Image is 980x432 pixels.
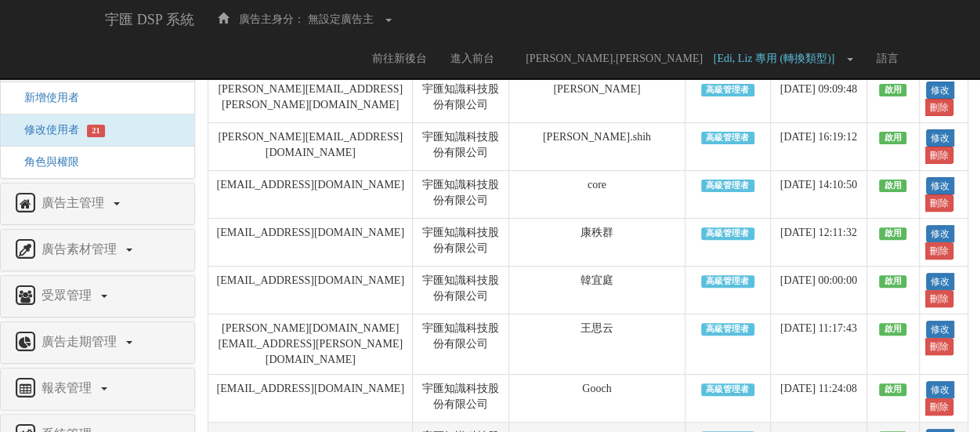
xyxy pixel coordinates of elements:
span: 啟用 [879,84,906,96]
a: 修改使用者 [13,124,79,136]
span: 受眾管理 [38,289,99,302]
td: 宇匯知識科技股份有限公司 [413,314,509,375]
td: 康秩群 [508,219,685,267]
td: [DATE] 00:00:00 [770,267,866,314]
a: [PERSON_NAME].[PERSON_NAME] [Edi, Liz 專用 (轉換類型)] [506,39,865,78]
td: [EMAIL_ADDRESS][DOMAIN_NAME] [208,267,413,314]
a: 刪除 [925,290,953,307]
td: [DATE] 09:09:48 [770,75,866,123]
td: 宇匯知識科技股份有限公司 [413,123,509,171]
td: 宇匯知識科技股份有限公司 [413,375,509,423]
span: 高級管理者 [701,180,754,192]
a: 刪除 [925,99,953,116]
span: 啟用 [879,323,906,336]
span: 廣告素材管理 [38,242,125,256]
td: [DATE] 11:17:43 [770,314,866,375]
a: 修改 [926,321,954,338]
td: [EMAIL_ADDRESS][DOMAIN_NAME] [208,375,413,423]
span: [PERSON_NAME].[PERSON_NAME] [518,53,711,64]
a: 刪除 [925,398,953,416]
span: 廣告走期管理 [38,335,125,348]
a: 廣告素材管理 [13,238,183,263]
span: 高級管理者 [701,383,754,396]
td: [PERSON_NAME].shih [508,123,685,171]
span: 21 [87,125,105,137]
span: 高級管理者 [701,132,754,144]
span: 啟用 [879,275,906,288]
span: 廣告主身分： [239,13,305,25]
td: [PERSON_NAME][EMAIL_ADDRESS][DOMAIN_NAME] [208,123,413,171]
td: core [508,171,685,219]
span: 高級管理者 [701,227,754,240]
a: 廣告走期管理 [13,330,183,355]
a: 前往新後台 [360,39,439,78]
a: 修改 [926,273,954,290]
span: 廣告主管理 [38,196,112,209]
td: 王思云 [508,314,685,375]
td: [DATE] 12:11:32 [770,219,866,267]
td: [PERSON_NAME][DOMAIN_NAME][EMAIL_ADDRESS][PERSON_NAME][DOMAIN_NAME] [208,314,413,375]
td: [EMAIL_ADDRESS][DOMAIN_NAME] [208,219,413,267]
td: 韓宜庭 [508,267,685,314]
a: 新增使用者 [13,92,79,103]
span: 啟用 [879,227,906,240]
a: 修改 [926,225,954,242]
td: [PERSON_NAME][EMAIL_ADDRESS][PERSON_NAME][DOMAIN_NAME] [208,75,413,123]
span: 啟用 [879,180,906,192]
td: [DATE] 11:24:08 [770,375,866,423]
a: 刪除 [925,147,953,164]
a: 刪除 [925,242,953,260]
span: 報表管理 [38,381,99,394]
a: 修改 [926,177,954,194]
td: 宇匯知識科技股份有限公司 [413,219,509,267]
td: Gooch [508,375,685,423]
td: [DATE] 16:19:12 [770,123,866,171]
a: 刪除 [925,338,953,355]
a: 修改 [926,82,954,99]
a: 廣告主管理 [13,191,183,216]
a: 修改 [926,381,954,398]
a: 報表管理 [13,376,183,401]
a: 受眾管理 [13,284,183,309]
td: 宇匯知識科技股份有限公司 [413,75,509,123]
span: [Edi, Liz 專用 (轉換類型)] [714,53,843,64]
td: [PERSON_NAME] [508,75,685,123]
span: 啟用 [879,132,906,144]
a: 修改 [926,129,954,147]
td: [DATE] 14:10:50 [770,171,866,219]
td: 宇匯知識科技股份有限公司 [413,171,509,219]
span: 高級管理者 [701,84,754,96]
span: 高級管理者 [701,323,754,336]
span: 高級管理者 [701,275,754,288]
td: [EMAIL_ADDRESS][DOMAIN_NAME] [208,171,413,219]
a: 語言 [865,39,910,78]
a: 角色與權限 [13,156,79,168]
td: 宇匯知識科技股份有限公司 [413,267,509,314]
a: 進入前台 [439,39,506,78]
span: 啟用 [879,383,906,396]
a: 刪除 [925,194,953,212]
span: 無設定廣告主 [308,13,374,25]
